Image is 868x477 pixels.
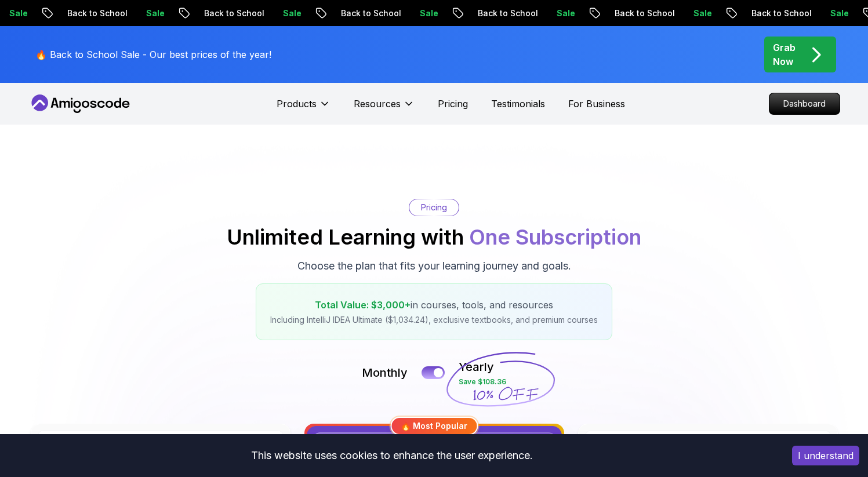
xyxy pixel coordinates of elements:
[469,224,641,250] span: One Subscription
[568,97,625,111] a: For Business
[297,258,571,274] p: Choose the plan that fits your learning journey and goals.
[769,93,840,114] p: Dashboard
[696,8,775,19] p: Back to School
[769,93,840,115] a: Dashboard
[12,8,91,19] p: Back to School
[421,202,447,213] p: Pricing
[362,365,408,381] p: Monthly
[423,8,502,19] p: Back to School
[9,443,775,468] div: This website uses cookies to enhance the user experience.
[270,298,598,312] p: in courses, tools, and resources
[560,8,638,19] p: Back to School
[315,299,411,311] span: Total Value: $3,000+
[354,97,415,120] button: Resources
[792,446,859,465] button: Accept cookies
[277,97,317,111] p: Products
[354,97,401,111] p: Resources
[286,8,365,19] p: Back to School
[775,8,812,19] p: Sale
[35,48,271,61] p: 🔥 Back to School Sale - Our best prices of the year!
[365,8,402,19] p: Sale
[502,8,539,19] p: Sale
[638,8,675,19] p: Sale
[149,8,228,19] p: Back to School
[491,97,545,111] a: Testimonials
[227,225,641,249] h2: Unlimited Learning with
[277,97,331,120] button: Products
[773,41,796,68] p: Grab Now
[270,314,598,326] p: Including IntelliJ IDEA Ultimate ($1,034.24), exclusive textbooks, and premium courses
[91,8,128,19] p: Sale
[228,8,265,19] p: Sale
[438,97,468,111] a: Pricing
